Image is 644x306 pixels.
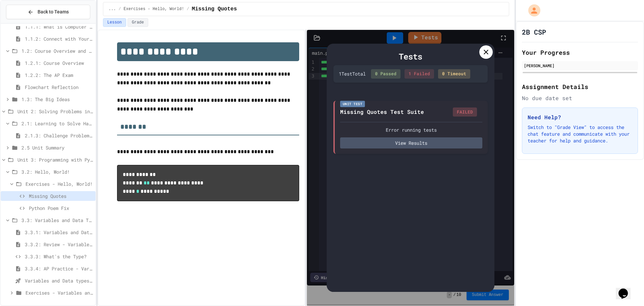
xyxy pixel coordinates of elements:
[333,50,488,62] div: Tests
[21,217,93,224] span: 3.3: Variables and Data Types
[29,205,93,212] span: Python Poem Fix
[25,241,93,248] span: 3.3.2: Review - Variables and Data Types
[524,62,636,69] div: [PERSON_NAME]
[21,144,93,151] span: 2.5 Unit Summary
[25,265,93,272] span: 3.3.4: AP Practice - Variables
[25,72,93,79] span: 1.2.2: The AP Exam
[521,3,542,18] div: My Account
[21,168,93,175] span: 3.2: Hello, World!
[25,180,93,187] span: Exercises - Hello, World!
[187,6,189,12] span: /
[29,192,93,200] span: Missing Quotes
[124,6,184,12] span: Exercises - Hello, World!
[522,48,638,57] h2: Your Progress
[127,18,148,27] button: Grade
[25,132,93,139] span: 2.1.3: Challenge Problem - The Bridge
[340,126,482,133] div: Error running tests
[528,113,632,121] h3: Need Help?
[109,6,116,12] span: ...
[21,96,93,103] span: 1.3: The Big Ideas
[17,108,93,115] span: Unit 2: Solving Problems in Computer Science
[25,23,93,30] span: 1.1.1: What is Computer Science?
[340,108,424,116] div: Missing Quotes Test Suite
[192,5,237,13] span: Missing Quotes
[118,6,121,12] span: /
[25,277,93,284] span: Variables and Data types - quiz
[340,137,482,148] button: View Results
[522,27,546,37] h1: 2B CSP
[616,279,637,299] iframe: chat widget
[371,69,400,79] div: 0 Passed
[6,5,90,19] button: Back to Teams
[21,47,93,54] span: 1.2: Course Overview and the AP Exam
[25,289,93,296] span: Exercises - Variables and Data Types
[25,229,93,236] span: 3.3.1: Variables and Data Types
[528,124,632,144] p: Switch to "Grade View" to access the chat feature and communicate with your teacher for help and ...
[339,70,366,77] div: 1 Test Total
[405,69,434,79] div: 1 Failed
[103,18,126,27] button: Lesson
[17,156,93,163] span: Unit 3: Programming with Python
[453,107,477,117] div: FAILED
[522,82,638,91] h2: Assignment Details
[38,8,69,15] span: Back to Teams
[522,94,638,102] div: No due date set
[25,253,93,260] span: 3.3.3: What's the Type?
[25,35,93,42] span: 1.1.2: Connect with Your World
[25,59,93,67] span: 1.2.1: Course Overview
[25,84,93,91] span: Flowchart Reflection
[340,101,365,107] div: Unit Test
[438,69,470,79] div: 0 Timeout
[21,120,93,127] span: 2.1: Learning to Solve Hard Problems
